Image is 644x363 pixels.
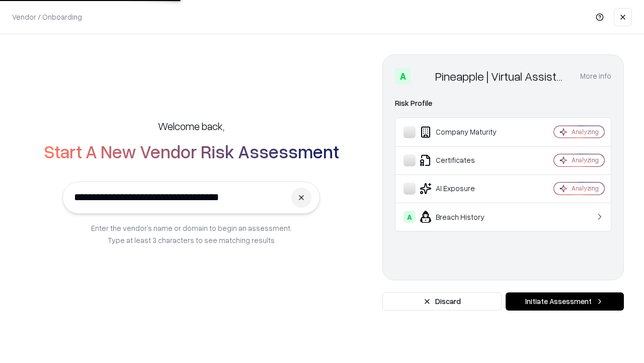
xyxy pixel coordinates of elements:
[44,141,339,161] h2: Start A New Vendor Risk Assessment
[572,156,599,164] div: Analyzing
[395,97,611,109] div: Risk Profile
[404,154,524,166] div: Certificates
[91,222,292,246] p: Enter the vendor’s name or domain to begin an assessment. Type at least 3 characters to see match...
[404,126,524,138] div: Company Maturity
[572,184,599,193] div: Analyzing
[506,292,624,311] button: Initiate Assessment
[572,128,599,136] div: Analyzing
[404,183,524,195] div: AI Exposure
[404,211,524,223] div: Breach History
[158,119,224,133] h5: Welcome back,
[435,68,568,84] div: Pineapple | Virtual Assistant Agency
[382,292,502,311] button: Discard
[395,68,411,84] div: A
[415,68,431,84] img: Pineapple | Virtual Assistant Agency
[12,12,82,22] p: Vendor / Onboarding
[404,211,416,223] div: A
[580,67,611,85] button: More info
